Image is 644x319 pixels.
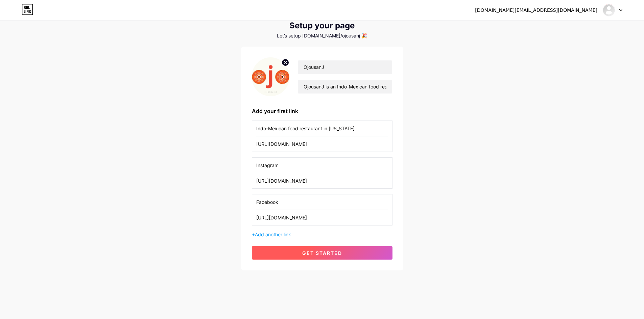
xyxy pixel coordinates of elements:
div: [DOMAIN_NAME][EMAIL_ADDRESS][DOMAIN_NAME] [475,7,597,14]
span: get started [302,250,342,256]
input: Link name (My Instagram) [256,121,388,136]
input: Link name (My Instagram) [256,194,388,210]
input: URL (https://instagram.com/yourname) [256,210,388,225]
img: profile pic [252,57,290,96]
button: get started [252,246,392,260]
input: URL (https://instagram.com/yourname) [256,173,388,188]
input: Your name [298,60,392,74]
span: Add another link [255,232,291,237]
input: Link name (My Instagram) [256,158,388,173]
div: + [252,231,392,238]
img: ojousanj [602,4,615,17]
div: Let’s setup [DOMAIN_NAME]/ojousanj 🎉 [241,33,403,38]
div: Add your first link [252,107,392,115]
input: bio [298,80,392,94]
input: URL (https://instagram.com/yourname) [256,136,388,152]
div: Setup your page [241,21,403,30]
